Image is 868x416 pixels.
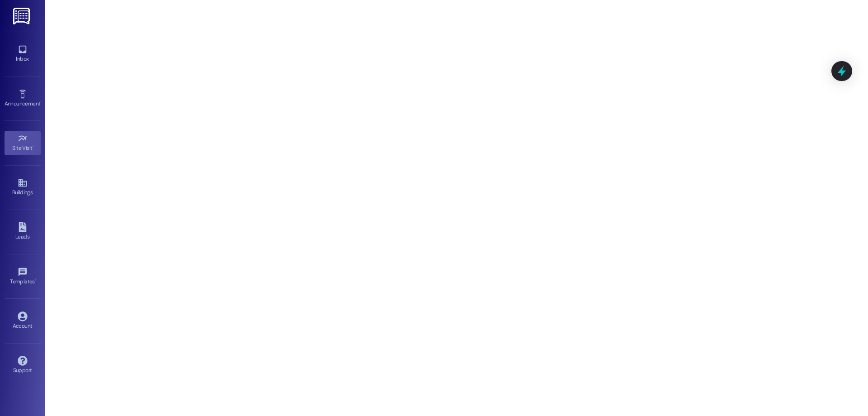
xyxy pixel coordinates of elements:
[35,277,36,283] span: •
[5,131,41,155] a: Site Visit •
[40,99,42,105] span: •
[33,143,34,150] span: •
[5,264,41,289] a: Templates •
[13,8,32,24] img: ResiDesk Logo
[5,175,41,200] a: Buildings
[5,309,41,333] a: Account
[5,42,41,66] a: Inbox
[5,220,41,244] a: Leads
[5,353,41,378] a: Support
